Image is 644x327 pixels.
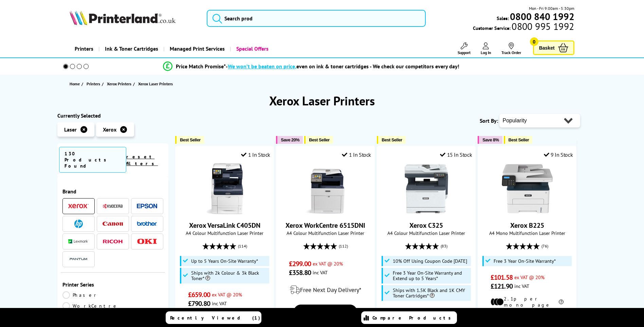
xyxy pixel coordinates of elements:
a: Home [70,80,81,87]
span: inc VAT [313,269,328,276]
span: Save 20% [281,137,299,142]
li: 2.1p per mono page [491,296,564,308]
span: (114) [238,240,247,253]
img: Printerland Logo [70,10,176,25]
span: Best Seller [180,137,201,142]
img: Epson [137,204,157,209]
a: Canon [103,220,123,228]
span: £121.90 [491,282,513,291]
img: Pantum [68,255,89,263]
a: Xerox C325 [401,209,452,216]
span: Printers [87,80,100,87]
span: Xerox Printers [107,80,131,87]
div: 15 In Stock [440,151,472,158]
a: Printers [87,80,102,87]
span: 130 Products Found [59,147,127,173]
img: Xerox C325 [401,163,452,214]
span: £358.80 [289,268,311,277]
span: inc VAT [212,300,227,307]
span: A4 Colour Multifunction Laser Printer [179,230,270,236]
a: Managed Print Services [163,40,230,57]
span: Ships with 2k Colour & 3k Black Toner* [191,270,268,281]
img: Xerox VersaLink C405DN [199,163,250,214]
div: Currently Selected [57,112,169,119]
a: Kyocera [103,202,123,210]
span: ex VAT @ 20% [313,260,343,267]
a: Basket 0 [533,40,574,55]
span: Mon - Fri 9:00am - 5:30pm [529,5,574,12]
span: Up to 5 Years On-Site Warranty* [191,258,258,264]
a: Xerox VersaLink C405DN [199,209,250,216]
a: Phaser [62,291,113,299]
span: Support [458,50,471,55]
a: Track Order [501,42,521,55]
li: modal_Promise [54,61,569,72]
span: Best Seller [382,137,402,142]
span: Xerox [103,126,116,133]
a: Xerox B225 [510,221,544,230]
img: Brother [137,221,157,226]
span: Recently Viewed (1) [170,315,260,321]
div: - even on ink & toner cartridges - We check our competitors every day! [226,63,459,70]
span: Sales: [497,15,509,21]
a: Xerox C325 [409,221,443,230]
a: Recently Viewed (1) [166,311,261,324]
span: Sort By: [480,117,498,124]
button: Best Seller [175,136,204,144]
span: Free 3 Year On-Site Warranty* [494,258,556,264]
div: 1 In Stock [342,151,371,158]
a: Brother [137,220,157,228]
a: Xerox WorkCentre 6515DNI [300,209,351,216]
span: A4 Colour Multifunction Laser Printer [381,230,472,236]
img: Ricoh [103,240,123,243]
button: Best Seller [304,136,333,144]
a: OKI [137,237,157,246]
a: Log In [481,42,491,55]
span: £790.80 [188,299,210,308]
img: HP [74,220,83,228]
a: Xerox WorkCentre 6515DNI [286,221,365,230]
a: Compare Products [361,311,457,324]
span: Price Match Promise* [176,63,226,70]
div: 9 In Stock [544,151,573,158]
a: Xerox Printers [107,80,133,87]
a: Printers [70,40,98,57]
div: Printer Series [62,281,164,288]
span: Xerox Laser Printers [138,81,173,86]
button: Best Seller [504,136,533,144]
span: Customer Service: [473,23,574,31]
span: inc VAT [514,283,529,289]
a: Epson [137,202,157,210]
span: 0 [530,37,538,46]
input: Search prod [207,10,426,27]
span: £659.00 [188,290,210,299]
div: Brand [62,188,164,195]
span: Save 8% [482,137,499,142]
span: £288.32 [390,308,412,316]
img: Xerox [68,204,89,208]
a: Printerland Logo [70,10,198,27]
span: Best Seller [509,137,529,142]
img: Xerox B225 [502,163,553,214]
a: Lexmark [68,237,89,246]
b: 0800 840 1992 [510,10,574,23]
span: ex VAT @ 20% [514,274,545,280]
span: £101.58 [491,273,513,282]
button: Save 8% [478,136,502,144]
button: Save 20% [276,136,303,144]
span: (112) [339,240,348,253]
h1: Xerox Laser Printers [57,93,587,109]
button: Best Seller [377,136,406,144]
img: OKI [137,239,157,244]
span: Best Seller [309,137,330,142]
span: Free 3 Year On-Site Warranty and Extend up to 5 Years* [393,270,470,281]
a: HP [68,220,89,228]
span: Basket [539,43,555,52]
a: reset filters [126,154,158,167]
a: Ricoh [103,237,123,246]
span: Log In [481,50,491,55]
span: Ink & Toner Cartridges [105,40,158,57]
a: WorkCentre [62,302,118,310]
img: Kyocera [103,204,123,209]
